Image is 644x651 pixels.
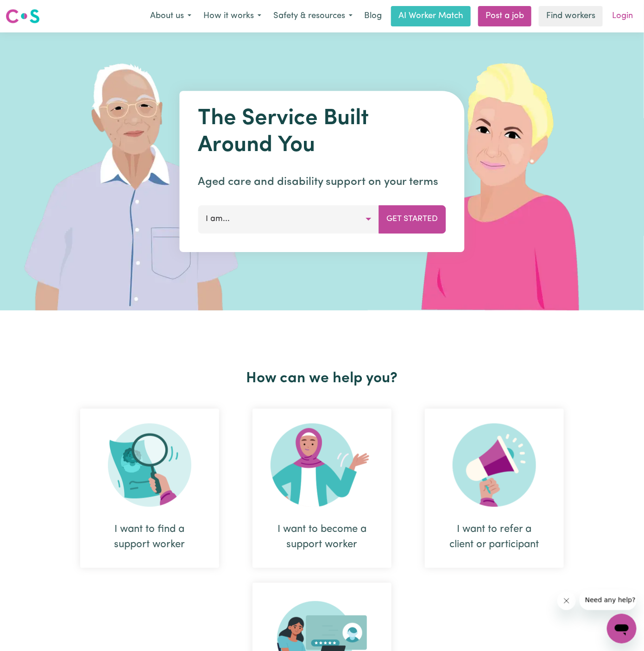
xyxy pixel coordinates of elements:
[198,106,446,159] h1: The Service Built Around You
[359,6,387,26] a: Blog
[453,423,536,507] img: Refer
[425,409,564,568] div: I want to refer a client or participant
[607,614,637,644] iframe: Button to launch messaging window
[253,409,391,568] div: I want to become a support worker
[108,423,191,507] img: Search
[539,6,603,26] a: Find workers
[144,6,197,26] button: About us
[267,6,359,26] button: Safety & resources
[197,6,267,26] button: How it works
[6,6,40,27] a: Careseekers logo
[63,370,581,387] h2: How can we help you?
[391,6,471,26] a: AI Worker Match
[478,6,531,26] a: Post a job
[557,592,576,610] iframe: Close message
[271,423,373,507] img: Become Worker
[606,6,638,26] a: Login
[275,522,369,552] div: I want to become a support worker
[379,205,446,233] button: Get Started
[447,522,542,552] div: I want to refer a client or participant
[102,522,197,552] div: I want to find a support worker
[6,8,40,25] img: Careseekers logo
[198,174,446,190] p: Aged care and disability support on your terms
[80,409,219,568] div: I want to find a support worker
[198,205,379,233] button: I am...
[580,590,637,610] iframe: Message from company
